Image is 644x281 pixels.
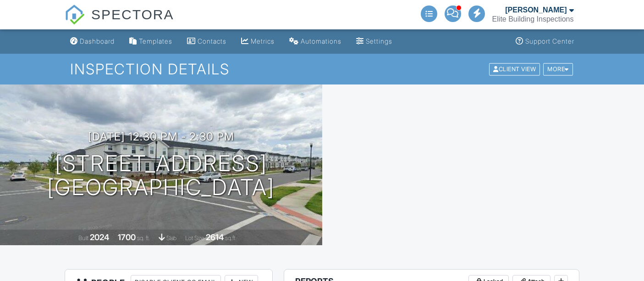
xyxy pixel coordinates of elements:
[237,33,278,50] a: Metrics
[66,33,118,50] a: Dashboard
[492,15,574,24] div: Elite Building Inspections
[198,37,226,45] div: Contacts
[139,37,172,45] div: Templates
[352,33,396,50] a: Settings
[166,235,176,242] span: slab
[206,232,224,242] div: 2614
[91,5,174,24] span: SPECTORA
[78,235,88,242] span: Built
[301,37,341,45] div: Automations
[65,5,85,25] img: The Best Home Inspection Software - Spectora
[118,232,136,242] div: 1700
[70,61,573,77] h1: Inspection Details
[47,152,275,200] h1: [STREET_ADDRESS] [GEOGRAPHIC_DATA]
[137,235,150,242] span: sq. ft.
[505,6,567,15] div: [PERSON_NAME]
[183,33,230,50] a: Contacts
[543,63,573,75] div: More
[488,65,542,72] a: Client View
[489,63,540,75] div: Client View
[90,232,109,242] div: 2024
[80,37,115,45] div: Dashboard
[286,33,345,50] a: Automations (Advanced)
[366,37,392,45] div: Settings
[126,33,176,50] a: Templates
[185,235,204,242] span: Lot Size
[225,235,237,242] span: sq.ft.
[88,130,234,143] h3: [DATE] 12:30 pm - 2:30 pm
[512,33,578,50] a: Support Center
[251,37,275,45] div: Metrics
[525,37,574,45] div: Support Center
[65,14,174,31] a: SPECTORA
